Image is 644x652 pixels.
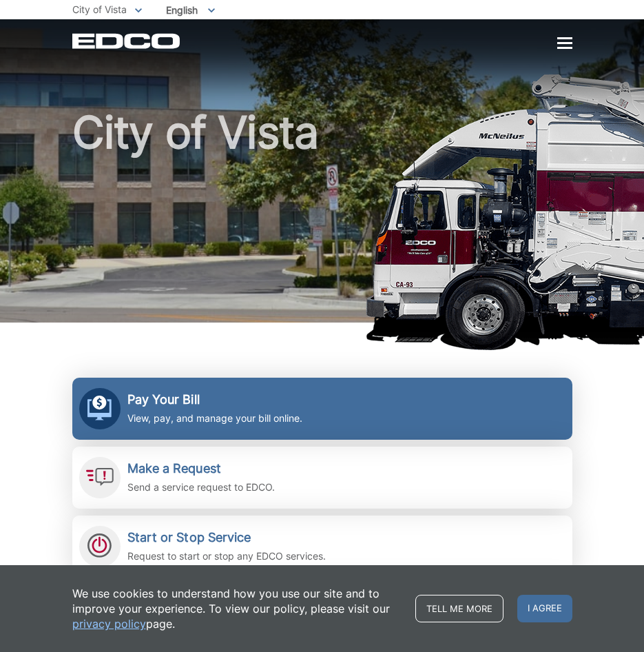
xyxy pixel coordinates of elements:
a: Tell me more [415,595,503,622]
a: Pay Your Bill View, pay, and manage your bill online. [72,378,572,440]
p: Send a service request to EDCO. [127,480,275,495]
p: We use cookies to understand how you use our site and to improve your experience. To view our pol... [72,586,402,631]
h1: City of Vista [72,110,572,329]
a: privacy policy [72,616,146,631]
p: View, pay, and manage your bill online. [127,411,302,426]
h2: Pay Your Bill [127,392,302,407]
h2: Make a Request [127,461,275,476]
span: City of Vista [72,3,127,15]
span: I agree [517,595,572,622]
a: Make a Request Send a service request to EDCO. [72,447,572,509]
a: EDCD logo. Return to the homepage. [72,33,182,49]
h2: Start or Stop Service [127,530,326,545]
p: Request to start or stop any EDCO services. [127,549,326,564]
